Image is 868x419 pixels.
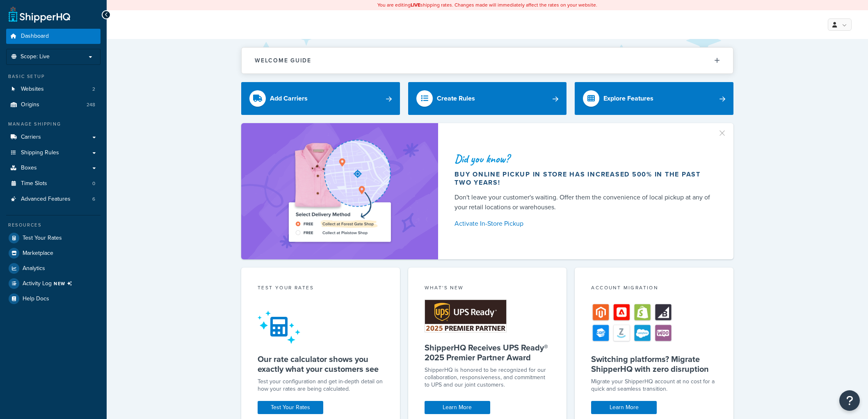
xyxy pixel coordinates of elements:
li: Advanced Features [6,192,101,207]
div: Don't leave your customer's waiting. Offer them the convenience of local pickup at any of your re... [455,192,714,212]
h5: Our rate calculator shows you exactly what your customers see [258,354,384,374]
li: Origins [6,97,101,112]
a: Time Slots0 [6,176,101,191]
h5: Switching platforms? Migrate ShipperHQ with zero disruption [591,354,717,374]
h5: ShipperHQ Receives UPS Ready® 2025 Premier Partner Award [425,343,550,362]
b: LIVE [411,1,420,9]
div: Resources [6,222,101,229]
button: Open Resource Center [839,390,860,411]
span: Help Docs [23,295,49,302]
span: Shipping Rules [21,149,59,156]
a: Marketplace [6,246,101,261]
li: [object Object] [6,276,101,291]
h2: Welcome Guide [255,57,311,64]
p: ShipperHQ is honored to be recognized for our collaboration, responsiveness, and commitment to UP... [425,366,550,389]
div: Basic Setup [6,73,101,80]
div: Test your rates [258,284,384,293]
span: Dashboard [21,33,49,40]
span: Test Your Rates [23,235,62,242]
span: Activity Log [23,278,75,289]
span: Time Slots [21,180,47,187]
div: Manage Shipping [6,121,101,128]
a: Explore Features [575,82,733,115]
span: 6 [92,196,95,203]
a: Create Rules [408,82,567,115]
a: Add Carriers [241,82,400,115]
a: Learn More [425,401,490,414]
div: Migrate your ShipperHQ account at no cost for a quick and seamless transition. [591,378,717,393]
span: Advanced Features [21,196,71,203]
a: Activate In-Store Pickup [455,218,714,229]
span: Websites [21,86,44,93]
a: Activity LogNEW [6,276,101,291]
span: NEW [54,280,75,287]
li: Websites [6,82,101,97]
a: Learn More [591,401,657,414]
a: Boxes [6,160,101,176]
a: Websites2 [6,82,101,97]
a: Shipping Rules [6,145,101,160]
span: Marketplace [23,250,53,257]
div: Did you know? [455,153,714,165]
span: Scope: Live [21,53,50,60]
div: Add Carriers [270,93,308,104]
button: Welcome Guide [242,48,733,73]
a: Carriers [6,130,101,145]
li: Time Slots [6,176,101,191]
a: Help Docs [6,291,101,306]
a: Origins248 [6,97,101,112]
a: Advanced Features6 [6,192,101,207]
div: Test your configuration and get in-depth detail on how your rates are being calculated. [258,378,384,393]
div: What's New [425,284,550,293]
span: Carriers [21,134,41,141]
span: Boxes [21,165,37,172]
div: Buy online pickup in store has increased 500% in the past two years! [455,170,714,187]
div: Create Rules [437,93,475,104]
img: ad-shirt-map-b0359fc47e01cab431d101c4b569394f6a03f54285957d908178d52f29eb9668.png [265,135,414,247]
span: 248 [87,101,95,108]
div: Account Migration [591,284,717,293]
a: Test Your Rates [6,231,101,245]
span: 0 [92,180,95,187]
a: Analytics [6,261,101,276]
a: Test Your Rates [258,401,323,414]
div: Explore Features [603,93,653,104]
span: 2 [92,86,95,93]
span: Origins [21,101,39,108]
a: Dashboard [6,29,101,44]
span: Analytics [23,265,45,272]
